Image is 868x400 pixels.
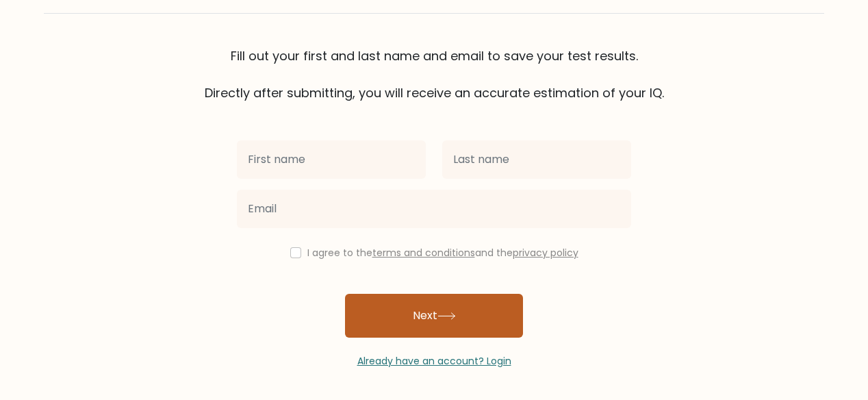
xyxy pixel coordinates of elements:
[44,47,824,102] div: Fill out your first and last name and email to save your test results. Directly after submitting,...
[237,140,426,179] input: First name
[345,294,523,338] button: Next
[372,246,475,260] a: terms and conditions
[307,246,578,260] label: I agree to the and the
[237,190,631,228] input: Email
[357,354,511,368] a: Already have an account? Login
[442,140,631,179] input: Last name
[513,246,578,260] a: privacy policy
